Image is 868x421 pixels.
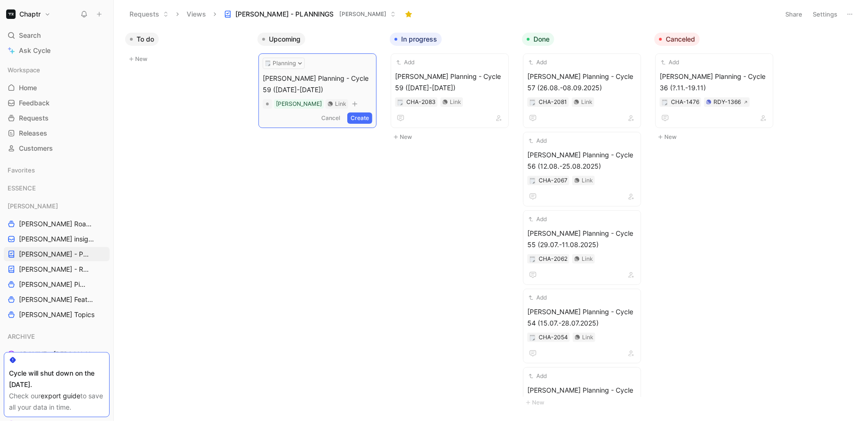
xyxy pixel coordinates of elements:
[654,131,779,143] button: New
[4,126,110,140] a: Releases
[523,132,641,206] a: Add[PERSON_NAME] Planning - Cycle 56 (12.08.-25.08.2025)Link
[4,277,110,292] a: [PERSON_NAME] Pipeline
[651,28,783,147] div: CanceledNew
[8,165,35,175] span: Favorites
[582,176,593,185] div: Link
[258,33,305,46] button: Upcoming
[527,71,637,94] span: [PERSON_NAME] Planning - Cycle 57 (26.08.-08.09.2025)
[660,71,769,94] span: [PERSON_NAME] Planning - Cycle 36 (?.11.-19.11)
[254,28,386,136] div: Upcoming🗒️Planning[PERSON_NAME] Planning - Cycle 59 ([DATE]-[DATE])[PERSON_NAME]LinkCancelCreate
[390,131,515,143] button: New
[19,350,99,359] span: ARCHIVE - [PERSON_NAME] Pipeline
[19,83,37,93] span: Home
[19,234,96,244] span: [PERSON_NAME] insights
[318,112,344,124] button: Cancel
[4,262,110,276] a: [PERSON_NAME] - REFINEMENTS
[530,178,535,184] img: 🗒️
[4,217,110,231] a: [PERSON_NAME] Roadmap - open items
[4,181,110,198] div: ESSENCE
[527,385,637,407] span: [PERSON_NAME] Planning - Cycle 53 (01.07.-14.07.2025)
[4,8,53,21] button: ChaptrChaptr
[581,97,593,107] div: Link
[654,33,700,46] button: Canceled
[4,163,110,177] div: Favorites
[335,99,346,109] div: Link
[4,141,110,155] a: Customers
[527,371,548,381] button: Add
[582,254,593,264] div: Link
[523,289,641,363] a: Add[PERSON_NAME] Planning - Cycle 54 (15.07.-28.07.2025)Link
[406,97,436,107] div: CHA-2083
[4,111,110,125] a: Requests
[529,99,536,105] button: 🗒️
[529,256,536,262] button: 🗒️
[4,199,110,213] div: [PERSON_NAME]
[19,219,94,229] span: [PERSON_NAME] Roadmap - open items
[397,100,403,105] img: 🗒️
[263,58,305,69] button: 🗒️Planning
[391,53,509,128] a: Add[PERSON_NAME] Planning - Cycle 59 ([DATE]-[DATE])Link
[19,45,51,56] span: Ask Cycle
[539,176,567,185] div: CHA-2067
[4,232,110,246] a: [PERSON_NAME] insights
[137,34,154,44] span: To do
[4,329,110,377] div: ARCHIVEARCHIVE - [PERSON_NAME] PipelineARCHIVE - Noa Pipeline
[9,368,104,390] div: Cycle will shut down on the [DATE].
[539,97,567,107] div: CHA-2081
[347,112,372,124] button: Create
[19,113,49,123] span: Requests
[121,28,254,69] div: To doNew
[4,308,110,322] a: [PERSON_NAME] Topics
[529,177,536,184] button: 🗒️
[582,333,593,342] div: Link
[19,144,53,153] span: Customers
[781,8,807,21] button: Share
[523,53,641,128] a: Add[PERSON_NAME] Planning - Cycle 57 (26.08.-08.09.2025)Link
[527,149,637,172] span: [PERSON_NAME] Planning - Cycle 56 (12.08.-25.08.2025)
[4,28,110,43] div: Search
[397,99,404,105] button: 🗒️
[220,7,400,21] button: [PERSON_NAME] - PLANNINGS[PERSON_NAME]
[4,96,110,110] a: Feedback
[527,293,548,302] button: Add
[41,392,80,400] a: export guide
[401,34,437,44] span: In progress
[8,65,40,75] span: Workspace
[539,333,568,342] div: CHA-2054
[4,63,110,77] div: Workspace
[529,334,536,341] button: 🗒️
[19,249,91,259] span: [PERSON_NAME] - PLANNINGS
[263,73,372,95] span: [PERSON_NAME] Planning - Cycle 59 ([DATE]-[DATE])
[19,10,41,18] h1: Chaptr
[19,129,47,138] span: Releases
[19,265,92,274] span: [PERSON_NAME] - REFINEMENTS
[4,329,110,344] div: ARCHIVE
[522,33,554,46] button: Done
[125,53,250,65] button: New
[450,97,461,107] div: Link
[522,397,647,408] button: New
[4,43,110,58] a: Ask Cycle
[808,8,842,21] button: Settings
[527,136,548,146] button: Add
[8,201,58,211] span: [PERSON_NAME]
[390,33,442,46] button: In progress
[4,181,110,195] div: ESSENCE
[276,99,322,109] div: [PERSON_NAME]
[125,33,159,46] button: To do
[662,99,668,105] button: 🗒️
[19,295,97,304] span: [PERSON_NAME] Features
[527,228,637,250] span: [PERSON_NAME] Planning - Cycle 55 (29.07.-11.08.2025)
[395,58,416,67] button: Add
[518,28,651,413] div: DoneNew
[9,390,104,413] div: Check our to save all your data in time.
[539,254,567,264] div: CHA-2062
[269,34,301,44] span: Upcoming
[8,183,36,193] span: ESSENCE
[19,310,95,319] span: [PERSON_NAME] Topics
